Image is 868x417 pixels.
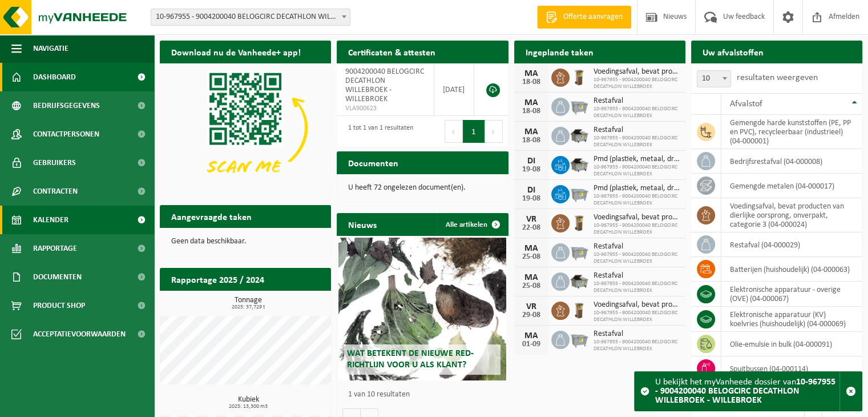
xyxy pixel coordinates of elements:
[337,151,410,174] h2: Documenten
[560,11,625,23] span: Offerte aanvragen
[594,67,680,77] span: Voedingsafval, bevat producten van dierlijke oorsprong, onverpakt, categorie 3
[655,372,839,411] div: U bekijkt het myVanheede dossier van
[348,184,496,192] p: U heeft 72 ongelezen document(en).
[485,120,503,143] button: Next
[570,300,589,319] img: WB-0140-HPE-BN-01
[691,41,775,63] h2: Uw afvalstoffen
[33,234,77,263] span: Rapportage
[594,126,680,135] span: Restafval
[721,282,862,307] td: elektronische apparatuur - overige (OVE) (04-000067)
[347,349,474,369] span: Wat betekent de nieuwe RED-richtlijn voor u als klant?
[520,127,543,137] div: MA
[165,296,331,310] h3: Tonnage
[520,78,543,86] div: 18-08
[520,282,543,290] div: 25-08
[594,97,680,106] span: Restafval
[594,222,680,236] span: 10-967955 - 9004200040 BELOGCIRC DECATHLON WILLEBROEK
[520,98,543,107] div: MA
[570,271,589,290] img: WB-5000-GAL-GY-01
[594,271,680,280] span: Restafval
[345,104,425,113] span: VLA900623
[151,9,350,26] span: 10-967955 - 9004200040 BELOGCIRC DECATHLON WILLEBROEK - WILLEBROEK
[520,69,543,78] div: MA
[520,107,543,115] div: 18-08
[520,195,543,203] div: 19-08
[570,96,589,115] img: WB-2500-GAL-GY-01
[721,356,862,381] td: spuitbussen (04-000114)
[594,77,680,90] span: 10-967955 - 9004200040 BELOGCIRC DECATHLON WILLEBROEK
[445,120,463,143] button: Previous
[520,340,543,348] div: 01-09
[520,157,543,166] div: DI
[463,120,485,143] button: 1
[594,135,680,149] span: 10-967955 - 9004200040 BELOGCIRC DECATHLON WILLEBROEK
[520,253,543,261] div: 25-08
[33,63,76,91] span: Dashboard
[437,213,507,236] a: Alle artikelen
[434,63,475,116] td: [DATE]
[594,213,680,222] span: Voedingsafval, bevat producten van dierlijke oorsprong, onverpakt, categorie 3
[594,193,680,207] span: 10-967955 - 9004200040 BELOGCIRC DECATHLON WILLEBROEK
[520,273,543,282] div: MA
[570,242,589,261] img: WB-2500-GAL-GY-01
[594,164,680,178] span: 10-967955 - 9004200040 BELOGCIRC DECATHLON WILLEBROEK
[721,115,862,149] td: gemengde harde kunststoffen (PE, PP en PVC), recycleerbaar (industrieel) (04-000001)
[514,41,605,63] h2: Ingeplande taken
[721,174,862,198] td: gemengde metalen (04-000017)
[594,155,680,164] span: Pmd (plastiek, metaal, drankkartons) (bedrijven)
[33,263,82,291] span: Documenten
[570,125,589,145] img: WB-5000-GAL-GY-01
[165,404,331,410] span: 2025: 13,300 m3
[737,73,818,82] label: resultaten weergeven
[594,242,680,251] span: Restafval
[337,41,447,63] h2: Certificaten & attesten
[348,391,502,399] p: 1 van 10 resultaten
[721,307,862,332] td: elektronische apparatuur (KV) koelvries (huishoudelijk) (04-000069)
[33,177,78,206] span: Contracten
[520,166,543,174] div: 19-08
[520,186,543,195] div: DI
[721,232,862,257] td: restafval (04-000029)
[520,331,543,340] div: MA
[697,70,731,87] span: 10
[570,183,589,203] img: WB-2500-GAL-GY-01
[721,198,862,232] td: voedingsafval, bevat producten van dierlijke oorsprong, onverpakt, categorie 3 (04-000024)
[151,9,350,25] span: 10-967955 - 9004200040 BELOGCIRC DECATHLON WILLEBROEK - WILLEBROEK
[570,67,589,86] img: WB-0140-HPE-BN-01
[570,212,589,232] img: WB-0140-HPE-BN-01
[655,378,835,405] strong: 10-967955 - 9004200040 BELOGCIRC DECATHLON WILLEBROEK - WILLEBROEK
[337,213,388,235] h2: Nieuws
[594,106,680,119] span: 10-967955 - 9004200040 BELOGCIRC DECATHLON WILLEBROEK
[33,91,100,120] span: Bedrijfsgegevens
[520,302,543,311] div: VR
[570,154,589,174] img: WB-5000-GAL-GY-01
[246,290,330,313] a: Bekijk rapportage
[594,184,680,193] span: Pmd (plastiek, metaal, drankkartons) (bedrijven)
[520,311,543,319] div: 29-08
[594,330,680,339] span: Restafval
[345,67,424,103] span: 9004200040 BELOGCIRC DECATHLON WILLEBROEK - WILLEBROEK
[594,300,680,310] span: Voedingsafval, bevat producten van dierlijke oorsprong, onverpakt, categorie 3
[33,320,126,348] span: Acceptatievoorwaarden
[338,238,506,380] a: Wat betekent de nieuwe RED-richtlijn voor u als klant?
[165,396,331,410] h3: Kubiek
[160,41,312,63] h2: Download nu de Vanheede+ app!
[594,280,680,294] span: 10-967955 - 9004200040 BELOGCIRC DECATHLON WILLEBROEK
[570,329,589,348] img: WB-2500-GAL-GY-01
[160,63,331,192] img: Download de VHEPlus App
[33,206,68,234] span: Kalender
[721,149,862,174] td: bedrijfsrestafval (04-000008)
[697,71,730,87] span: 10
[520,215,543,224] div: VR
[537,6,631,29] a: Offerte aanvragen
[165,304,331,310] span: 2025: 37,729 t
[520,137,543,145] div: 18-08
[33,291,85,320] span: Product Shop
[730,99,762,109] span: Afvalstof
[342,119,413,144] div: 1 tot 1 van 1 resultaten
[520,244,543,253] div: MA
[594,339,680,352] span: 10-967955 - 9004200040 BELOGCIRC DECATHLON WILLEBROEK
[160,205,263,227] h2: Aangevraagde taken
[171,238,320,246] p: Geen data beschikbaar.
[594,251,680,265] span: 10-967955 - 9004200040 BELOGCIRC DECATHLON WILLEBROEK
